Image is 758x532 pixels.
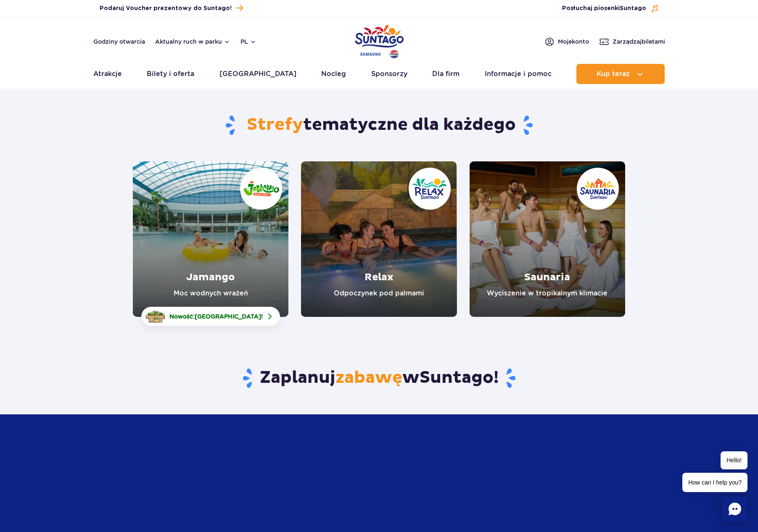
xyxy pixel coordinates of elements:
[562,4,646,13] span: Posłuchaj piosenki
[93,37,145,46] a: Godziny otwarcia
[169,312,263,321] span: Nowość: !
[195,313,261,320] span: [GEOGRAPHIC_DATA]
[576,64,665,84] button: Kup teraz
[155,38,230,45] button: Aktualny ruch w parku
[301,161,457,317] a: Relax
[682,473,747,492] span: How can I help you?
[335,367,402,388] span: zabawę
[133,367,625,389] h3: Zaplanuj w !
[219,64,296,84] a: [GEOGRAPHIC_DATA]
[597,70,630,78] span: Kup teraz
[240,37,256,46] button: pl
[599,37,665,47] a: Zarządzajbiletami
[558,37,589,46] span: Moje konto
[432,64,460,84] a: Dla firm
[355,21,404,60] a: Park of Poland
[100,3,243,14] a: Podaruj Voucher prezentowy do Suntago!
[721,451,747,469] span: Hello!
[371,64,407,84] a: Sponsorzy
[321,64,346,84] a: Nocleg
[93,64,122,84] a: Atrakcje
[613,37,665,46] span: Zarządzaj biletami
[620,5,646,11] span: Suntago
[722,496,747,521] div: Chat
[133,161,288,317] a: Jamango
[562,4,659,13] button: Posłuchaj piosenkiSuntago
[133,114,625,136] h1: tematyczne dla każdego
[141,307,280,326] a: Nowość:[GEOGRAPHIC_DATA]!
[147,64,194,84] a: Bilety i oferta
[470,161,625,317] a: Saunaria
[247,114,303,135] span: Strefy
[485,64,552,84] a: Informacje i pomoc
[544,37,589,47] a: Mojekonto
[420,367,494,388] span: Suntago
[100,4,232,13] span: Podaruj Voucher prezentowy do Suntago!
